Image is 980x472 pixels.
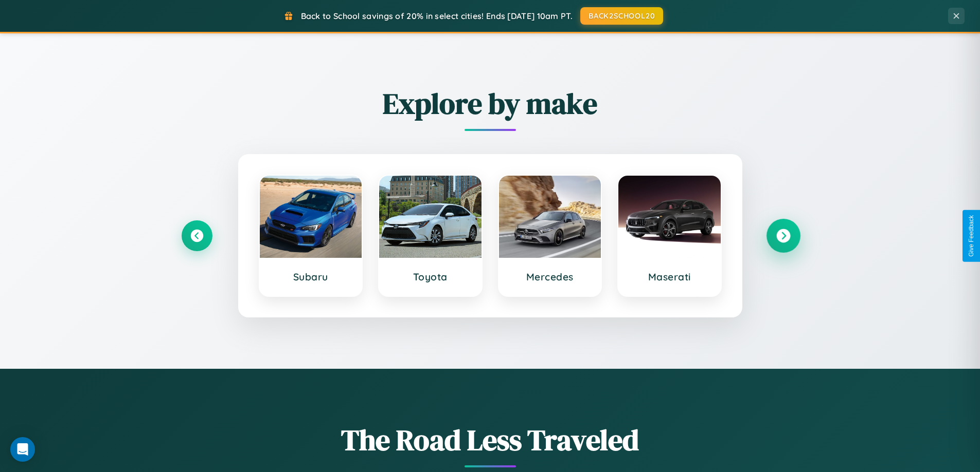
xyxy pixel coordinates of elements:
[389,271,471,283] h3: Toyota
[509,271,591,283] h3: Mercedes
[968,215,975,257] div: Give Feedback
[182,84,799,123] h2: Explore by make
[270,271,352,283] h3: Subaru
[182,420,799,460] h1: The Road Less Traveled
[301,11,573,21] span: Back to School savings of 20% in select cities! Ends [DATE] 10am PT.
[580,7,663,25] button: BACK2SCHOOL20
[10,437,35,462] div: Open Intercom Messenger
[629,271,710,283] h3: Maserati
